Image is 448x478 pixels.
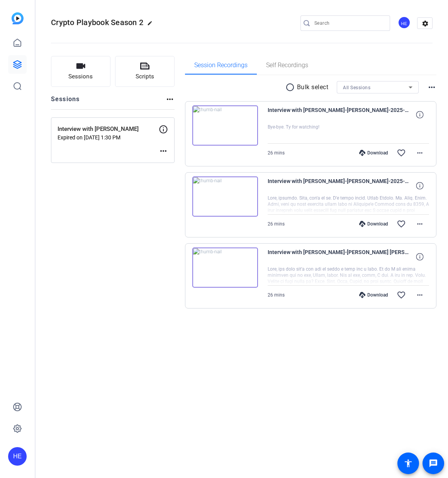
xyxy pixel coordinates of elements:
input: Search [314,19,384,28]
span: Interview with [PERSON_NAME]-[PERSON_NAME]-2025-09-22-12-31-35-815-1 [268,176,411,195]
span: Self Recordings [266,62,308,68]
mat-icon: favorite_border [397,148,406,158]
div: Download [355,221,392,227]
button: Scripts [115,56,175,87]
mat-icon: favorite_border [397,219,406,229]
p: Interview with [PERSON_NAME] [58,125,164,134]
div: HE [398,16,411,29]
span: Sessions [68,72,93,81]
button: Sessions [51,56,110,87]
img: thumb-nail [192,105,258,146]
h2: Sessions [51,95,80,109]
mat-icon: more_horiz [427,83,436,92]
span: Interview with [PERSON_NAME]-[PERSON_NAME] [PERSON_NAME]-2025-09-22-12-31-35-815-0 [268,247,411,266]
mat-icon: favorite_border [397,290,406,300]
div: Download [355,150,392,156]
mat-icon: message [429,459,438,468]
img: thumb-nail [192,247,258,288]
ngx-avatar: Hélène Estèves [398,16,411,30]
mat-icon: settings [417,18,433,29]
span: Crypto Playbook Season 2 [51,18,143,27]
mat-icon: more_horiz [165,95,175,104]
span: 26 mins [268,150,285,156]
span: Interview with [PERSON_NAME]-[PERSON_NAME]-2025-09-22-12-31-35-815-2 [268,105,411,124]
mat-icon: radio_button_unchecked [285,83,297,92]
span: 26 mins [268,292,285,298]
span: Scripts [136,72,154,81]
p: Expired on [DATE] 1:30 PM [58,134,159,141]
span: All Sessions [343,85,370,90]
mat-icon: more_horiz [415,148,424,158]
mat-icon: more_horiz [159,146,168,156]
div: Download [355,292,392,298]
mat-icon: edit [147,20,156,30]
img: thumb-nail [192,176,258,217]
span: 26 mins [268,221,285,227]
img: blue-gradient.svg [12,12,24,24]
mat-icon: more_horiz [415,290,424,300]
mat-icon: accessibility [404,459,413,468]
p: Bulk select [297,83,329,92]
div: HE [8,447,27,466]
span: Session Recordings [194,62,248,68]
mat-icon: more_horiz [415,219,424,229]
